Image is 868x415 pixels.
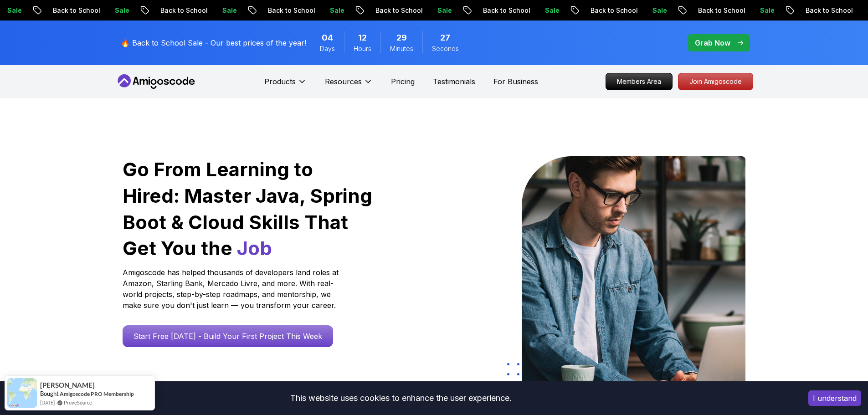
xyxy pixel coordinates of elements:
p: Back to School [344,6,406,15]
a: Amigoscode PRO Membership [60,390,134,397]
a: ProveSource [64,399,92,406]
h1: Go From Learning to Hired: Master Java, Spring Boot & Cloud Skills That Get You the [123,156,374,261]
span: Job [237,236,272,260]
span: 29 Minutes [396,31,407,44]
span: [PERSON_NAME] [40,381,95,389]
p: Sale [299,6,328,15]
p: Back to School [22,6,84,15]
span: Seconds [432,44,459,53]
a: Join Amigoscode [678,73,753,90]
p: Sale [406,6,436,15]
span: Bought [40,390,59,397]
p: Back to School [775,6,837,15]
p: 🔥 Back to School Sale - Our best prices of the year! [121,37,306,48]
p: Sale [837,6,866,15]
span: 27 Seconds [440,31,450,44]
p: Amigoscode has helped thousands of developers land roles at Amazon, Starling Bank, Mercado Livre,... [123,267,341,311]
span: Hours [354,44,371,53]
a: For Business [493,76,538,87]
button: Accept cookies [808,390,861,406]
p: Back to School [667,6,729,15]
a: Start Free [DATE] - Build Your First Project This Week [123,325,333,347]
p: Products [264,76,296,87]
img: provesource social proof notification image [7,378,37,408]
span: Days [320,44,335,53]
p: Back to School [452,6,514,15]
p: Grab Now [695,37,730,48]
p: Sale [514,6,543,15]
button: Resources [325,76,373,94]
p: Sale [191,6,221,15]
button: Products [264,76,307,94]
span: Minutes [390,44,413,53]
img: hero [522,156,745,391]
p: Join Amigoscode [678,73,753,90]
a: Members Area [606,73,673,90]
p: Resources [325,76,362,87]
a: Pricing [391,76,415,87]
p: Back to School [129,6,191,15]
p: Sale [729,6,758,15]
div: This website uses cookies to enhance the user experience. [7,388,795,408]
span: 4 Days [322,31,333,44]
p: Sale [84,6,113,15]
p: Back to School [237,6,299,15]
span: [DATE] [40,399,55,406]
p: Sale [621,6,651,15]
p: Back to School [560,6,621,15]
span: 12 Hours [358,31,367,44]
a: Testimonials [433,76,475,87]
p: Members Area [606,73,672,90]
